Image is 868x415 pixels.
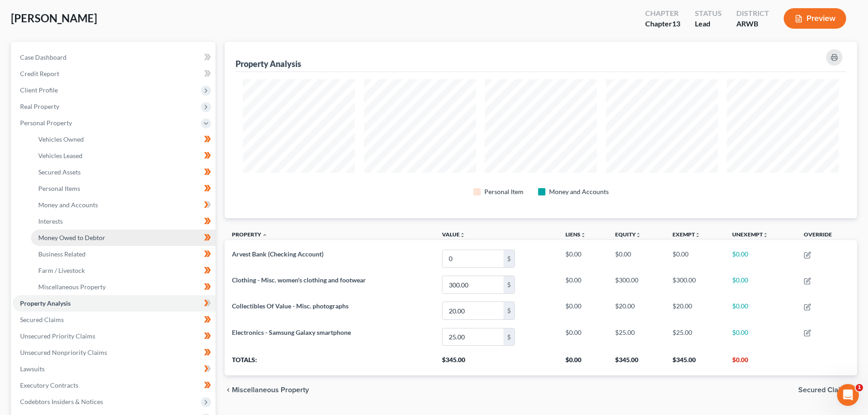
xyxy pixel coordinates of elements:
button: Preview [784,8,846,29]
a: Liensunfold_more [565,231,586,238]
a: Equityunfold_more [615,231,641,238]
a: Interests [31,213,216,230]
a: Unsecured Priority Claims [13,328,216,344]
td: $0.00 [725,272,796,298]
td: $300.00 [665,272,725,298]
a: Personal Items [31,180,216,197]
div: Lead [695,19,722,29]
div: ARWB [736,19,769,29]
i: unfold_more [580,232,586,238]
span: Lawsuits [20,365,45,373]
i: expand_less [262,232,267,238]
td: $0.00 [558,246,608,272]
span: Client Profile [20,86,58,94]
a: Valueunfold_more [442,231,465,238]
div: Chapter [645,19,680,29]
span: Credit Report [20,70,59,77]
td: $25.00 [608,324,665,350]
div: $ [503,276,514,293]
th: Totals: [225,350,435,375]
i: unfold_more [763,232,768,238]
span: Property Analysis [20,299,71,307]
i: unfold_more [460,232,465,238]
iframe: Intercom live chat [837,384,859,406]
input: 0.00 [442,302,503,319]
i: unfold_more [695,232,700,238]
td: $300.00 [608,272,665,298]
span: Money and Accounts [38,201,98,209]
div: Money and Accounts [549,187,609,196]
span: 13 [672,19,680,28]
div: Personal Item [484,187,524,196]
a: Executory Contracts [13,377,216,394]
a: Property expand_less [232,231,267,238]
span: Arvest Bank (Checking Account) [232,250,324,258]
a: Lawsuits [13,361,216,377]
a: Secured Claims [13,312,216,328]
td: $25.00 [665,324,725,350]
span: Vehicles Owned [38,135,84,143]
th: $0.00 [558,350,608,375]
input: 0.00 [442,328,503,346]
span: Case Dashboard [20,53,67,61]
a: Business Related [31,246,216,262]
span: Business Related [38,250,86,258]
input: 0.00 [442,250,503,267]
td: $0.00 [725,324,796,350]
span: Miscellaneous Property [232,386,309,394]
th: $345.00 [608,350,665,375]
button: chevron_left Miscellaneous Property [225,386,309,394]
a: Money Owed to Debtor [31,230,216,246]
span: Vehicles Leased [38,152,82,159]
a: Farm / Livestock [31,262,216,279]
a: Secured Assets [31,164,216,180]
td: $0.00 [725,246,796,272]
span: Money Owed to Debtor [38,234,105,241]
a: Vehicles Leased [31,148,216,164]
span: Unsecured Nonpriority Claims [20,348,107,356]
div: District [736,8,769,19]
span: Secured Assets [38,168,81,176]
span: [PERSON_NAME] [11,11,97,25]
span: Executory Contracts [20,381,78,389]
td: $0.00 [558,298,608,324]
td: $0.00 [665,246,725,272]
a: Vehicles Owned [31,131,216,148]
a: Unexemptunfold_more [732,231,768,238]
i: unfold_more [636,232,641,238]
td: $20.00 [665,298,725,324]
span: Miscellaneous Property [38,283,106,291]
div: Status [695,8,722,19]
span: Interests [38,217,63,225]
span: Electronics - Samsung Galaxy smartphone [232,328,351,336]
a: Exemptunfold_more [673,231,700,238]
span: Clothing - Misc. women's clothing and footwear [232,276,366,284]
span: Secured Claims [798,386,850,394]
button: Secured Claims chevron_right [798,386,857,394]
a: Unsecured Nonpriority Claims [13,344,216,361]
td: $20.00 [608,298,665,324]
span: Personal Items [38,184,80,192]
span: 1 [856,384,863,391]
td: $0.00 [558,324,608,350]
span: Unsecured Priority Claims [20,332,95,340]
th: $345.00 [665,350,725,375]
td: $0.00 [725,298,796,324]
th: $345.00 [435,350,558,375]
a: Property Analysis [13,295,216,312]
span: Personal Property [20,119,72,127]
span: Real Property [20,102,59,110]
div: $ [503,250,514,267]
input: 0.00 [442,276,503,293]
a: Money and Accounts [31,197,216,213]
a: Case Dashboard [13,49,216,66]
div: $ [503,302,514,319]
td: $0.00 [558,272,608,298]
div: Chapter [645,8,680,19]
span: Collectibles Of Value - Misc. photographs [232,302,349,310]
th: Override [796,225,857,246]
span: Codebtors Insiders & Notices [20,398,103,405]
th: $0.00 [725,350,796,375]
div: Property Analysis [236,58,301,69]
a: Credit Report [13,66,216,82]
